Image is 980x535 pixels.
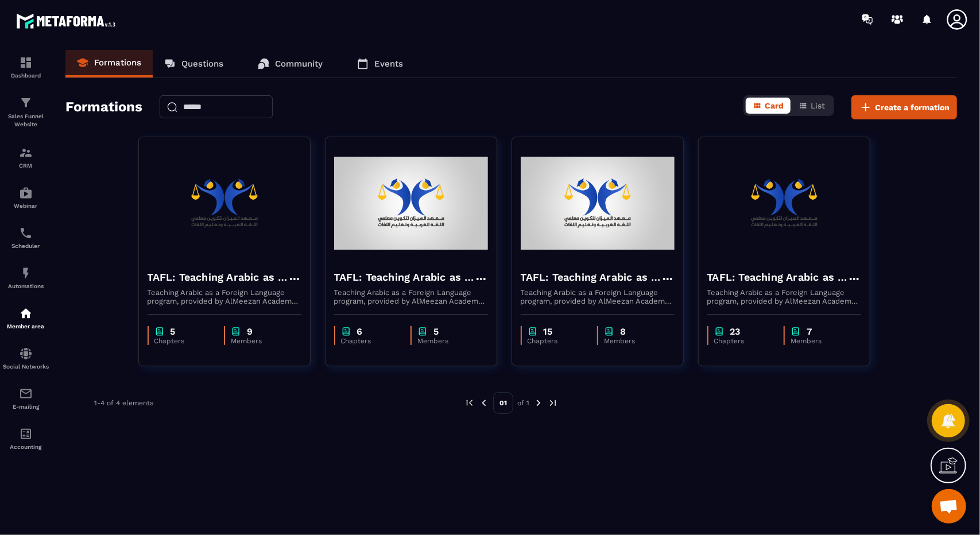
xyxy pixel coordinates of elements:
[811,101,825,110] span: List
[714,337,773,345] p: Chapters
[528,337,586,345] p: Chapters
[138,137,325,381] a: formation-backgroundTAFL: Teaching Arabic as a Foreign Language program - augustTeaching Arabic a...
[154,337,213,345] p: Chapters
[3,218,49,258] a: schedulerschedulerScheduler
[3,404,49,410] p: E-mailing
[698,137,885,381] a: formation-backgroundTAFL: Teaching Arabic as a Foreign Language programTeaching Arabic as a Forei...
[334,288,488,305] p: Teaching Arabic as a Foreign Language program, provided by AlMeezan Academy in the [GEOGRAPHIC_DATA]
[417,337,477,345] p: Members
[3,162,49,169] p: CRM
[765,101,784,110] span: Card
[19,387,33,401] img: email
[3,137,49,177] a: formationformationCRM
[707,146,861,261] img: formation-background
[791,326,801,337] img: chapter
[231,326,241,337] img: chapter
[3,298,49,338] a: automationsautomationsMember area
[3,243,49,249] p: Scheduler
[94,57,141,68] p: Formations
[19,226,33,240] img: scheduler
[247,326,253,337] p: 9
[334,146,488,261] img: formation-background
[3,177,49,218] a: automationsautomationsWebinar
[3,113,49,129] p: Sales Funnel Website
[807,326,812,337] p: 7
[65,50,153,77] a: Formations
[433,326,439,337] p: 5
[730,326,741,337] p: 23
[417,326,428,337] img: chapter
[3,72,49,79] p: Dashboard
[604,337,663,345] p: Members
[19,427,33,441] img: accountant
[464,398,475,408] img: prev
[19,347,33,360] img: social-network
[3,323,49,329] p: Member area
[707,288,861,305] p: Teaching Arabic as a Foreign Language program, provided by AlMeezan Academy in the [GEOGRAPHIC_DATA]
[3,444,49,450] p: Accounting
[148,146,301,261] img: formation-background
[19,266,33,280] img: automations
[231,337,290,345] p: Members
[792,98,832,114] button: List
[512,137,698,381] a: formation-backgroundTAFL: Teaching Arabic as a Foreign Language program - JuneTeaching Arabic as ...
[94,399,153,407] p: 1-4 of 4 elements
[181,59,223,69] p: Questions
[548,398,558,408] img: next
[3,47,49,87] a: formationformationDashboard
[851,95,957,119] button: Create a formation
[19,186,33,200] img: automations
[791,337,850,345] p: Members
[533,398,544,408] img: next
[3,203,49,209] p: Webinar
[3,258,49,298] a: automationsautomationsAutomations
[65,95,142,119] h2: Formations
[153,50,235,77] a: Questions
[932,489,966,524] div: Ouvrir le chat
[521,269,661,285] h4: TAFL: Teaching Arabic as a Foreign Language program - June
[707,269,847,285] h4: TAFL: Teaching Arabic as a Foreign Language program
[3,418,49,459] a: accountantaccountantAccounting
[374,59,403,69] p: Events
[3,378,49,418] a: emailemailE-mailing
[493,392,513,414] p: 01
[154,326,165,337] img: chapter
[346,50,415,77] a: Events
[19,307,33,320] img: automations
[171,326,176,337] p: 5
[746,98,791,114] button: Card
[341,337,400,345] p: Chapters
[528,326,538,337] img: chapter
[325,137,512,381] a: formation-backgroundTAFL: Teaching Arabic as a Foreign Language program - julyTeaching Arabic as ...
[357,326,363,337] p: 6
[620,326,626,337] p: 8
[19,96,33,110] img: formation
[521,146,675,261] img: formation-background
[604,326,614,337] img: chapter
[246,50,334,77] a: Community
[521,288,675,305] p: Teaching Arabic as a Foreign Language program, provided by AlMeezan Academy in the [GEOGRAPHIC_DATA]
[544,326,553,337] p: 15
[875,102,950,113] span: Create a formation
[334,269,474,285] h4: TAFL: Teaching Arabic as a Foreign Language program - july
[19,146,33,160] img: formation
[16,10,119,32] img: logo
[3,338,49,378] a: social-networksocial-networkSocial Networks
[3,363,49,370] p: Social Networks
[517,398,529,408] p: of 1
[3,283,49,289] p: Automations
[148,269,288,285] h4: TAFL: Teaching Arabic as a Foreign Language program - august
[19,56,33,69] img: formation
[479,398,489,408] img: prev
[341,326,351,337] img: chapter
[275,59,323,69] p: Community
[714,326,725,337] img: chapter
[148,288,301,305] p: Teaching Arabic as a Foreign Language program, provided by AlMeezan Academy in the [GEOGRAPHIC_DATA]
[3,87,49,137] a: formationformationSales Funnel Website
